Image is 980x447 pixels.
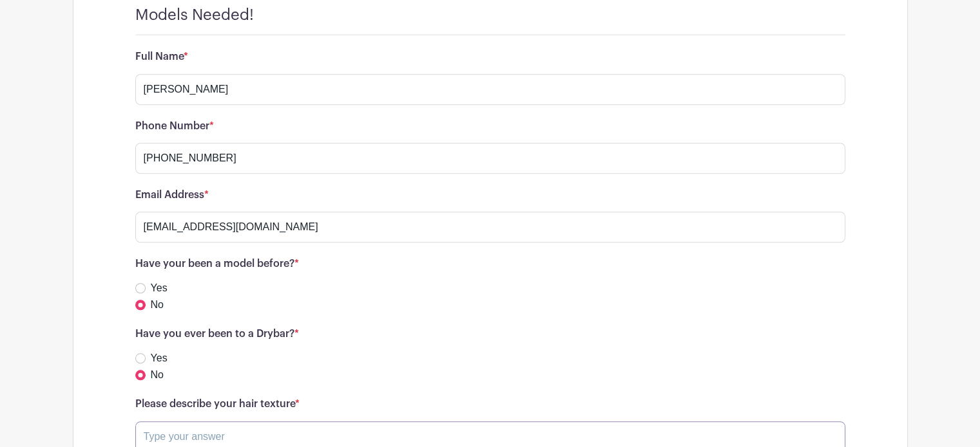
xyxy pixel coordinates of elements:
[151,367,164,383] label: No
[135,51,845,63] h6: Full Name
[135,74,845,105] input: Type your answer
[135,189,845,201] h6: Email Address
[135,398,845,410] h6: Please describe your hair texture
[135,328,845,340] h6: Have you ever been to a Drybar?
[135,258,845,270] h6: Have your been a model before?
[135,143,845,174] input: Type your answer
[151,280,168,296] label: Yes
[135,212,845,242] input: Type your answer
[135,6,254,24] h4: Models Needed!
[151,351,168,366] label: Yes
[135,120,845,132] h6: Phone Number
[151,297,164,313] label: No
